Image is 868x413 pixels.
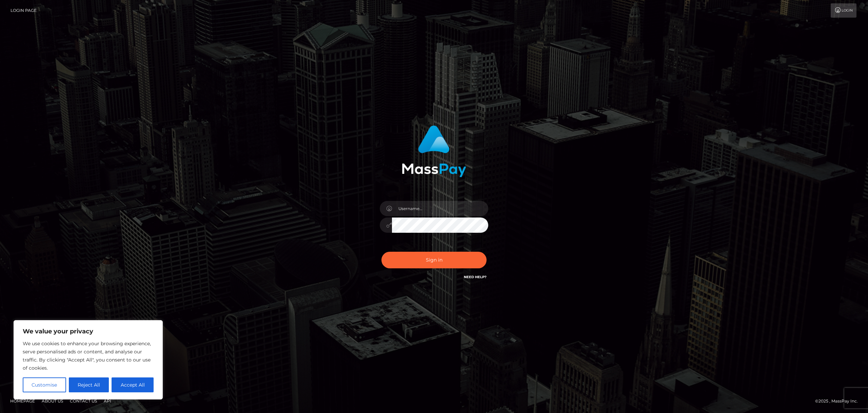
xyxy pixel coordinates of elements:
a: Login [831,3,856,18]
p: We value your privacy [23,327,154,335]
a: API [101,396,114,406]
button: Customise [23,377,66,392]
a: About Us [39,396,66,406]
p: We use cookies to enhance your browsing experience, serve personalised ads or content, and analys... [23,339,154,372]
div: © 2025 , MassPay Inc. [815,397,863,405]
a: Need Help? [464,275,487,279]
button: Reject All [69,377,109,392]
a: Homepage [7,396,38,406]
input: Username... [392,201,488,216]
a: Contact Us [67,396,100,406]
a: Login Page [11,3,37,18]
button: Sign in [381,252,487,268]
div: We value your privacy [14,320,163,399]
img: MassPay Login [402,125,466,177]
button: Accept All [112,377,154,392]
